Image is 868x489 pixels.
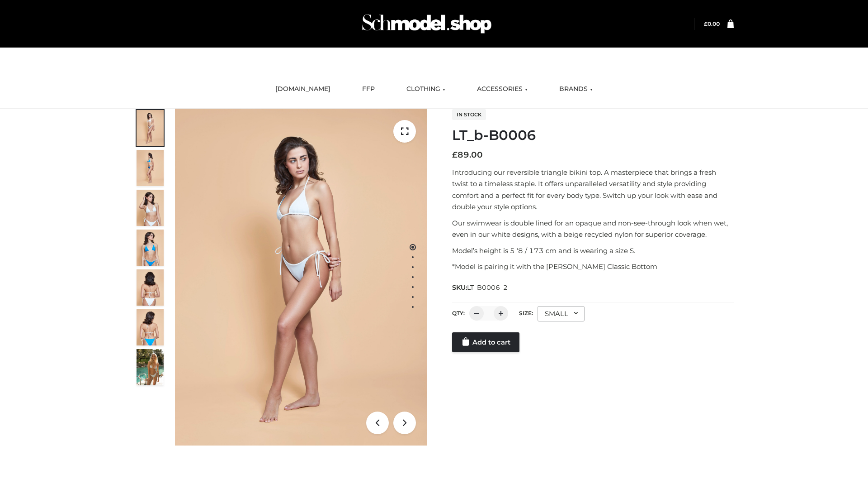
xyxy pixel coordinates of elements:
[452,245,734,257] p: Model’s height is 5 ‘8 / 173 cm and is wearing a size S.
[704,20,708,27] span: £
[137,190,164,226] img: ArielClassicBikiniTop_CloudNine_AzureSky_OW114ECO_3-scaled.jpg
[452,310,465,316] label: QTY:
[355,79,382,99] a: FFP
[137,230,164,266] img: ArielClassicBikiniTop_CloudNine_AzureSky_OW114ECO_4-scaled.jpg
[452,150,483,160] bdi: 89.00
[137,349,164,385] img: Arieltop_CloudNine_AzureSky2.jpg
[452,150,458,160] span: £
[704,20,720,27] a: £0.00
[452,332,519,352] a: Add to cart
[470,79,534,99] a: ACCESSORIES
[137,110,164,146] img: ArielClassicBikiniTop_CloudNine_AzureSky_OW114ECO_1-scaled.jpg
[519,310,533,316] label: Size:
[452,109,486,120] span: In stock
[452,261,734,273] p: *Model is pairing it with the [PERSON_NAME] Classic Bottom
[175,109,427,446] img: LT_b-B0006
[552,79,599,99] a: BRANDS
[467,283,508,292] span: LT_B0006_2
[704,20,720,27] bdi: 0.00
[538,306,585,321] div: SMALL
[137,309,164,345] img: ArielClassicBikiniTop_CloudNine_AzureSky_OW114ECO_8-scaled.jpg
[400,79,452,99] a: CLOTHING
[452,127,734,144] h1: LT_b-B0006
[137,150,164,186] img: ArielClassicBikiniTop_CloudNine_AzureSky_OW114ECO_2-scaled.jpg
[137,269,164,306] img: ArielClassicBikiniTop_CloudNine_AzureSky_OW114ECO_7-scaled.jpg
[359,6,495,42] img: Schmodel Admin 964
[452,217,734,240] p: Our swimwear is double lined for an opaque and non-see-through look when wet, even in our white d...
[452,282,509,293] span: SKU:
[269,79,337,99] a: [DOMAIN_NAME]
[452,167,734,213] p: Introducing our reversible triangle bikini top. A masterpiece that brings a fresh twist to a time...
